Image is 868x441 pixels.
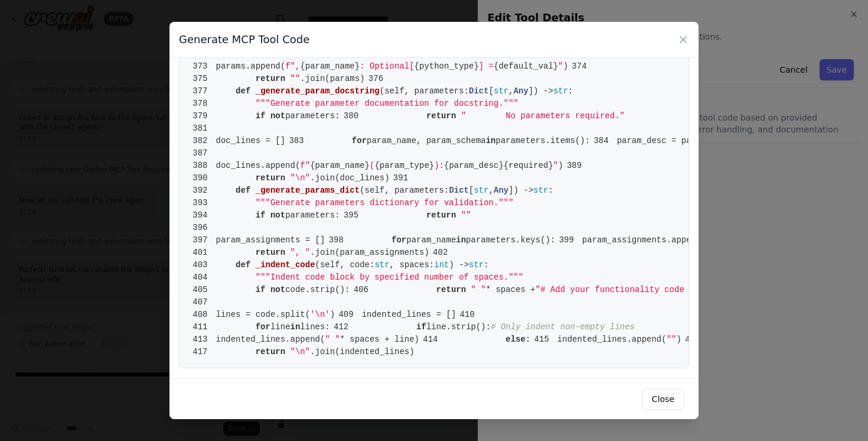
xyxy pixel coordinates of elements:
span: 374 [568,60,595,73]
span: 396 [189,222,216,234]
span: _indent_code [256,260,315,270]
span: return [436,285,466,294]
span: "" [667,335,677,344]
span: .join(indented_lines) [310,347,414,356]
span: in [456,235,466,245]
h3: Generate MCP Tool Code [179,31,309,48]
span: " " [471,285,486,294]
span: 417 [189,346,216,358]
span: Dict [449,186,469,195]
span: lines: [300,322,329,332]
span: {param_name} [310,161,370,170]
span: int [434,260,449,270]
span: ) -> [533,86,553,96]
span: parameters.keys(): [466,235,555,245]
span: str [374,260,389,270]
span: Any [514,86,528,96]
span: 381 [189,122,216,135]
span: {required} [504,161,553,170]
span: [ [469,186,474,195]
span: code.strip(): [285,285,350,294]
span: indented_lines = [] [335,310,456,319]
span: ) [558,161,563,170]
span: """Generate parameter documentation for docstring.""" [256,99,518,108]
span: if [256,210,266,220]
span: if [256,111,266,121]
span: return [426,210,456,220]
span: if [256,285,266,294]
span: for [391,235,406,245]
span: ) -> [449,260,469,270]
span: str [553,86,568,96]
span: def [236,86,250,96]
span: 390 [189,172,216,184]
span: * spaces + [486,285,536,294]
span: 413 [189,333,216,346]
span: ] = [479,61,494,71]
span: param_name [406,235,456,245]
span: str [469,260,484,270]
span: 404 [189,271,216,284]
span: .join(params) [300,74,364,83]
span: 376 [365,73,392,85]
span: ) [330,310,335,319]
span: ) -> [514,186,534,195]
span: return [256,248,285,257]
span: .join(doc_lines) [310,173,389,183]
span: line.strip(): [426,322,491,332]
span: ] [528,86,533,96]
span: 394 [189,209,216,222]
span: 392 [189,184,216,197]
span: {param_type} [374,161,434,170]
span: parameters: [285,111,340,121]
span: indented_lines.append( [216,335,325,344]
span: 415 [530,333,557,346]
span: {param_name} [300,61,360,71]
span: 389 [563,160,590,172]
span: in [486,136,496,145]
span: 395 [340,209,367,222]
span: param_name, param_schema [367,136,486,145]
span: return [256,347,285,356]
span: Dict [469,86,489,96]
span: param_assignments = [] [189,235,325,245]
span: params.append( [216,61,286,71]
span: 406 [350,284,377,296]
span: self, parameters: [384,86,469,96]
span: 393 [189,197,216,209]
span: 397 [189,234,216,247]
span: 379 [189,110,216,122]
span: " " [325,335,340,344]
span: 398 [325,234,352,247]
span: [ [489,86,494,96]
span: not [270,285,285,294]
span: 407 [189,296,216,309]
span: 387 [189,147,216,160]
span: 414 [419,333,446,346]
span: " [553,161,558,170]
span: " No parameters required." [461,111,625,121]
span: 409 [335,309,362,321]
span: , [508,86,513,96]
span: 401 [189,247,216,259]
span: 377 [189,85,216,98]
span: ): [434,161,444,170]
span: " [558,61,563,71]
span: 391 [390,172,417,184]
span: "# Add your functionality code here\n" [536,285,724,294]
span: line [270,322,291,332]
span: f" [300,161,310,170]
span: ( [315,260,320,270]
span: not [270,111,285,121]
span: 412 [330,321,357,333]
span: parameters: [285,210,340,220]
span: parameters.items(): [496,136,590,145]
span: str [494,86,508,96]
span: "\n" [291,173,311,183]
span: 408 [189,309,216,321]
span: Any [494,186,508,195]
span: .join(param_assignments) [310,248,429,257]
span: 382 [189,135,216,147]
span: 388 [189,160,216,172]
span: '\n' [310,310,330,319]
